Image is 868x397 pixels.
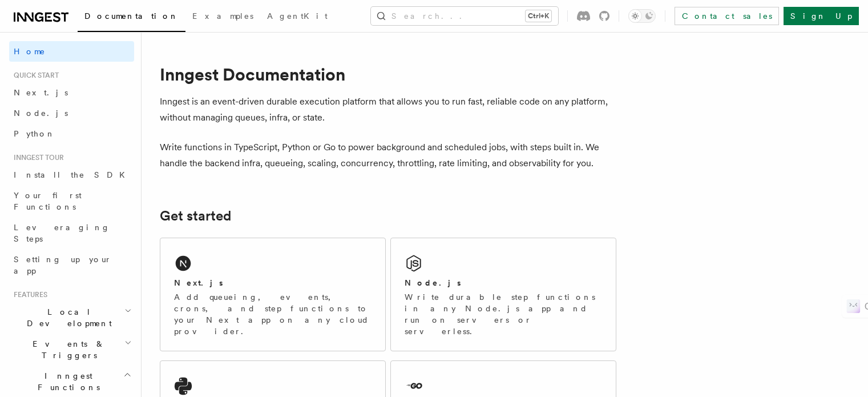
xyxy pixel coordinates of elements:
[160,94,616,126] p: Inngest is an event-driven durable execution platform that allows you to run fast, reliable code ...
[526,10,551,22] kbd: Ctrl+K
[9,123,134,144] a: Python
[628,9,656,23] button: Toggle dark mode
[9,71,59,80] span: Quick start
[14,129,55,138] span: Python
[192,11,253,21] span: Examples
[14,46,46,57] span: Home
[9,370,123,393] span: Inngest Functions
[675,7,779,25] a: Contact sales
[160,208,231,224] a: Get started
[14,191,82,211] span: Your first Functions
[174,277,223,288] h2: Next.js
[14,255,112,275] span: Setting up your app
[9,249,134,281] a: Setting up your app
[260,3,334,31] a: AgentKit
[390,238,616,351] a: Node.jsWrite durable step functions in any Node.js app and run on servers or serverless.
[9,217,134,249] a: Leveraging Steps
[405,291,602,337] p: Write durable step functions in any Node.js app and run on servers or serverless.
[9,165,134,185] a: Install the SDK
[14,170,132,179] span: Install the SDK
[9,153,64,162] span: Inngest tour
[371,7,558,25] button: Search...Ctrl+K
[185,3,260,31] a: Examples
[267,11,328,21] span: AgentKit
[784,7,859,25] a: Sign Up
[9,302,134,334] button: Local Development
[14,88,68,97] span: Next.js
[78,3,185,32] a: Documentation
[9,338,124,361] span: Events & Triggers
[84,11,179,21] span: Documentation
[9,82,134,103] a: Next.js
[160,238,386,351] a: Next.jsAdd queueing, events, crons, and step functions to your Next app on any cloud provider.
[9,334,134,366] button: Events & Triggers
[14,223,110,243] span: Leveraging Steps
[160,64,616,85] h1: Inngest Documentation
[9,306,124,329] span: Local Development
[9,290,47,299] span: Features
[174,291,372,337] p: Add queueing, events, crons, and step functions to your Next app on any cloud provider.
[405,277,461,288] h2: Node.js
[9,185,134,217] a: Your first Functions
[9,103,134,123] a: Node.js
[14,109,68,118] span: Node.js
[9,41,134,62] a: Home
[160,139,616,171] p: Write functions in TypeScript, Python or Go to power background and scheduled jobs, with steps bu...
